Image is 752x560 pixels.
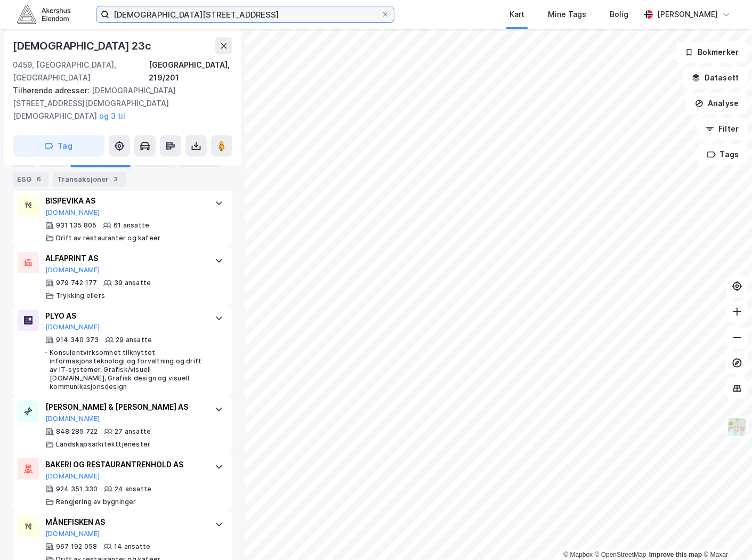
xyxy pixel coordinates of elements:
div: 6 [34,174,44,184]
button: Tag [13,135,104,157]
div: 3 [111,174,122,184]
button: Analyse [686,93,748,114]
div: Drift av restauranter og kafeer [56,234,160,242]
div: Kart [510,8,524,21]
div: 924 351 330 [56,485,98,493]
div: Mine Tags [548,8,586,21]
button: [DOMAIN_NAME] [45,208,100,217]
div: 979 742 177 [56,279,97,287]
img: Z [727,417,747,437]
input: Søk på adresse, matrikkel, gårdeiere, leietakere eller personer [109,6,381,22]
div: PLYO AS [45,310,204,322]
a: Improve this map [649,551,702,558]
button: Datasett [683,67,748,88]
div: 24 ansatte [115,485,151,493]
div: 29 ansatte [116,336,152,344]
div: [GEOGRAPHIC_DATA], 219/201 [149,59,232,84]
div: 931 135 805 [56,221,96,230]
div: Bolig [610,8,628,21]
div: 27 ansatte [115,427,151,436]
div: BISPEVIKA AS [45,194,204,207]
a: Mapbox [563,551,593,558]
div: Rengjøring av bygninger [56,498,136,506]
button: [DOMAIN_NAME] [45,472,100,481]
div: 39 ansatte [114,279,151,287]
div: MÅNEFISKEN AS [45,516,204,529]
div: 0459, [GEOGRAPHIC_DATA], [GEOGRAPHIC_DATA] [13,59,149,84]
div: Landskapsarkitekttjenester [56,440,150,449]
a: OpenStreetMap [595,551,646,558]
div: Transaksjoner [53,172,126,186]
div: BAKERI OG RESTAURANTRENHOLD AS [45,458,204,471]
div: [PERSON_NAME] [657,8,718,21]
img: akershus-eiendom-logo.9091f326c980b4bce74ccdd9f866810c.svg [17,5,70,23]
div: 848 285 722 [56,427,98,436]
button: [DOMAIN_NAME] [45,323,100,331]
div: Trykking ellers [56,291,105,300]
button: Bokmerker [676,42,748,63]
div: Konsulentvirksomhet tilknyttet informasjonsteknologi og forvaltning og drift av IT-systemer, Graf... [50,348,204,391]
iframe: Chat Widget [699,509,752,560]
button: Tags [698,144,748,165]
div: [DEMOGRAPHIC_DATA][STREET_ADDRESS][DEMOGRAPHIC_DATA][DEMOGRAPHIC_DATA] [13,84,224,123]
div: [DEMOGRAPHIC_DATA] 23c [13,37,153,54]
button: [DOMAIN_NAME] [45,530,100,538]
button: [DOMAIN_NAME] [45,415,100,423]
div: 14 ansatte [114,542,150,551]
button: [DOMAIN_NAME] [45,266,100,274]
div: 61 ansatte [114,221,149,230]
div: ALFAPRINT AS [45,252,204,265]
div: [PERSON_NAME] & [PERSON_NAME] AS [45,401,204,413]
div: ESG [13,172,48,186]
div: Kontrollprogram for chat [699,509,752,560]
div: 914 340 373 [56,336,99,344]
button: Filter [697,118,748,140]
span: Tilhørende adresser: [13,86,92,95]
div: 967 192 058 [56,542,97,551]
